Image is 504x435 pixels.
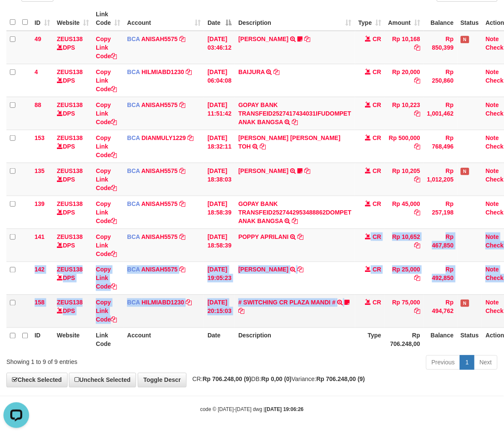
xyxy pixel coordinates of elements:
th: Description [235,328,355,352]
td: Rp 10,168 [385,31,424,64]
td: [DATE] 03:46:12 [204,31,235,64]
td: Rp 1,001,462 [424,97,457,130]
div: Showing 1 to 9 of 9 entries [6,355,204,366]
th: Status [457,328,483,352]
a: Copy Link Code [96,167,117,191]
a: Copy Rp 10,205 to clipboard [414,176,420,183]
a: HILMIABD1230 [142,299,184,306]
th: Balance [424,6,457,31]
td: [DATE] 11:51:42 [204,97,235,130]
span: CR [373,134,381,141]
a: Check [486,275,504,282]
td: [DATE] 18:38:03 [204,163,235,196]
td: Rp 850,399 [424,31,457,64]
span: BCA [127,134,140,141]
span: BCA [127,266,140,273]
strong: [DATE] 19:06:26 [265,407,304,413]
a: Note [486,134,499,141]
td: [DATE] 18:32:11 [204,130,235,163]
td: Rp 10,652 [385,229,424,262]
a: Copy ANISAH5575 to clipboard [179,200,185,207]
a: Copy ANISAH5575 to clipboard [179,101,185,108]
a: Uncheck Selected [69,373,136,387]
a: Copy Link Code [96,101,117,125]
a: Note [486,299,499,306]
a: Note [486,101,499,108]
a: Copy INA PAUJANAH to clipboard [304,36,310,42]
span: 141 [35,233,44,240]
a: Note [486,233,499,240]
a: Copy Rp 75,000 to clipboard [414,308,420,315]
a: Copy BAIJURA to clipboard [274,69,280,75]
a: ZEUS138 [57,200,83,207]
a: ZEUS138 [57,299,83,306]
a: ANISAH5575 [141,36,178,42]
th: Date [204,328,235,352]
th: Balance [424,328,457,352]
span: BCA [127,233,140,240]
a: Note [486,167,499,174]
a: Note [486,69,499,75]
a: Previous [426,355,460,370]
td: Rp 25,000 [385,262,424,295]
th: Website [53,328,92,352]
th: Rp 706.248,00 [385,328,424,352]
a: Note [486,36,499,42]
span: 142 [35,266,44,273]
a: Check [486,77,504,84]
span: CR: DB: Variance: [188,376,365,383]
strong: Rp 706.248,00 (9) [317,376,365,383]
a: Check Selected [6,373,68,387]
th: Description: activate to sort column ascending [235,6,355,31]
span: BCA [127,200,140,207]
td: [DATE] 18:58:39 [204,196,235,229]
span: 88 [35,101,42,108]
td: Rp 10,205 [385,163,424,196]
span: BCA [127,101,140,108]
a: ZEUS138 [57,233,83,240]
span: CR [373,233,381,240]
span: BCA [127,69,140,75]
a: Copy Link Code [96,36,117,60]
td: [DATE] 20:15:03 [204,295,235,328]
a: Copy ANISAH5575 to clipboard [179,167,185,174]
td: Rp 1,012,205 [424,163,457,196]
a: [PERSON_NAME] [238,167,288,174]
a: Copy Rp 10,168 to clipboard [414,44,420,51]
a: ZEUS138 [57,167,83,174]
th: Link Code [92,328,124,352]
a: Copy Link Code [96,233,117,257]
a: Copy DIANMULY1229 to clipboard [188,134,194,141]
a: Copy GOPAY BANK TRANSFEID2527417434031IFUDOMPET ANAK BANGSA to clipboard [292,119,298,125]
td: DPS [53,130,92,163]
strong: Rp 706.248,00 (9) [203,376,252,383]
small: code © [DATE]-[DATE] dwg | [200,407,304,413]
a: Copy ANISAH5575 to clipboard [179,233,185,240]
a: Toggle Descr [138,373,187,387]
span: CR [373,200,381,207]
a: ANISAH5575 [141,101,178,108]
span: Has Note [461,36,469,43]
a: Copy Link Code [96,266,117,290]
a: ZEUS138 [57,266,83,273]
td: Rp 250,860 [424,64,457,97]
th: Website: activate to sort column ascending [53,6,92,31]
td: DPS [53,262,92,295]
a: Next [474,355,498,370]
td: DPS [53,163,92,196]
td: DPS [53,64,92,97]
span: 135 [35,167,44,174]
td: Rp 500,000 [385,130,424,163]
span: Has Note [461,168,469,175]
a: POPPY APRILANI [238,233,288,240]
td: Rp 492,850 [424,262,457,295]
a: Copy Link Code [96,200,117,224]
a: Copy HILMIABD1230 to clipboard [186,299,192,306]
span: CR [373,101,381,108]
span: 4 [35,69,38,75]
a: HILMIABD1230 [142,69,184,75]
a: Check [486,176,504,183]
td: Rp 494,762 [424,295,457,328]
a: Copy GOPAY BANK TRANSFEID2527442953488862DOMPET ANAK BANGSA to clipboard [292,217,298,224]
th: Amount: activate to sort column ascending [385,6,424,31]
